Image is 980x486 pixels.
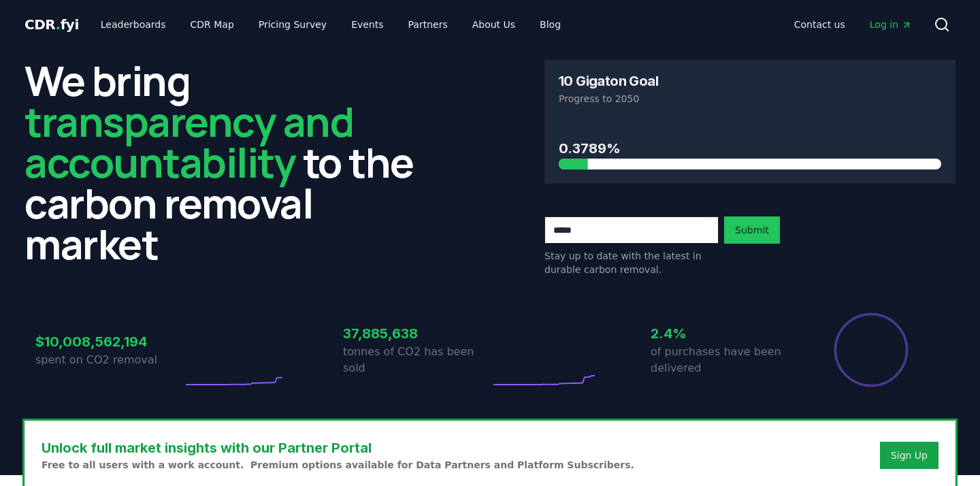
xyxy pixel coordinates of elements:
[343,323,490,344] h3: 37,885,638
[651,344,798,376] p: of purchases have been delivered
[24,60,436,264] h2: We bring to the carbon removal market
[90,12,177,37] a: Leaderboards
[42,438,634,458] h3: Unlock full market insights with our Partner Portal
[891,449,928,462] a: Sign Up
[544,249,719,276] p: Stay up to date with the latest in durable carbon removal.
[90,12,572,37] nav: Main
[343,344,490,376] p: tonnes of CO2 has been sold
[35,331,182,352] h3: $10,008,562,194
[870,18,912,31] span: Log in
[24,15,79,34] a: CDR.fyi
[56,16,61,33] span: .
[859,12,923,37] a: Log in
[783,12,856,37] a: Contact us
[24,93,353,190] span: transparency and accountability
[724,216,780,244] button: Submit
[180,12,245,37] a: CDR Map
[397,12,459,37] a: Partners
[529,12,572,37] a: Blog
[559,92,941,106] p: Progress to 2050
[24,16,79,33] span: CDR fyi
[651,323,798,344] h3: 2.4%
[340,12,394,37] a: Events
[35,352,182,368] p: spent on CO2 removal
[880,442,938,469] button: Sign Up
[559,138,941,159] h3: 0.3789%
[833,312,909,388] div: Percentage of sales delivered
[559,74,658,88] h3: 10 Gigaton Goal
[248,12,338,37] a: Pricing Survey
[783,12,923,37] nav: Main
[42,458,634,472] p: Free to all users with a work account. Premium options available for Data Partners and Platform S...
[461,12,526,37] a: About Us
